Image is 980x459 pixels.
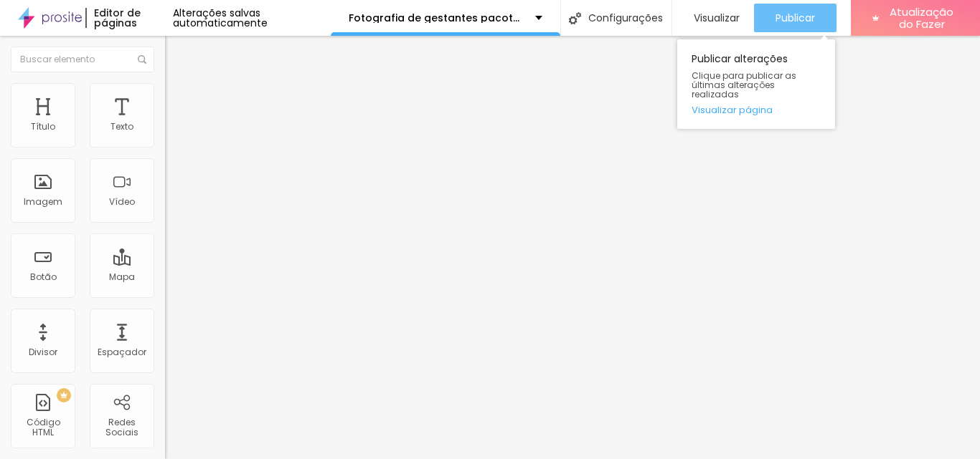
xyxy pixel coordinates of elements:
[24,195,62,208] font: Imagem
[94,6,141,30] font: Editor de páginas
[349,11,549,25] font: Fotografia de gestantes pacote Ouro
[27,416,60,438] font: Código HTML
[692,52,788,66] font: Publicar alterações
[776,11,815,25] font: Publicar
[692,105,821,115] a: Visualizar página
[109,195,135,208] font: Vídeo
[110,120,133,132] font: Texto
[694,11,740,25] font: Visualizar
[890,4,953,32] font: Atualização do Fazer
[165,36,980,459] iframe: Editor
[692,69,796,100] font: Clique para publicar as últimas alterações realizadas
[109,271,135,283] font: Mapa
[588,11,663,25] font: Configurações
[30,271,57,283] font: Botão
[138,55,146,64] img: Ícone
[29,346,57,358] font: Divisor
[569,12,581,24] img: Ícone
[11,47,154,72] input: Buscar elemento
[31,120,55,132] font: Título
[98,346,146,358] font: Espaçador
[173,6,268,30] font: Alterações salvas automaticamente
[692,103,773,117] font: Visualizar página
[672,4,754,32] button: Visualizar
[105,416,138,438] font: Redes Sociais
[754,4,837,32] button: Publicar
